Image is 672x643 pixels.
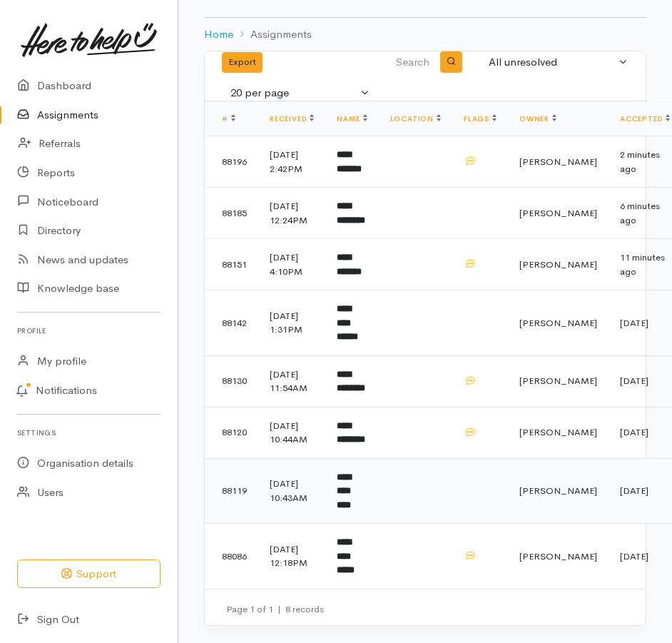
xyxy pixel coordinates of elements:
[258,355,325,407] td: [DATE] 11:54AM
[270,114,314,123] a: Received
[519,258,597,270] span: [PERSON_NAME]
[258,136,325,188] td: [DATE] 2:42PM
[519,207,597,219] span: [PERSON_NAME]
[519,426,597,438] span: [PERSON_NAME]
[258,290,325,356] td: [DATE] 1:31PM
[278,603,281,615] span: |
[205,355,258,407] td: 88130
[337,114,367,123] a: Name
[519,114,556,123] a: Owner
[480,49,637,76] button: All unresolved
[620,317,648,329] time: [DATE]
[620,426,648,438] time: [DATE]
[464,114,497,123] a: Flags
[204,18,646,51] nav: breadcrumb
[205,290,258,356] td: 88142
[620,200,660,226] time: 6 minutes ago
[519,550,597,562] span: [PERSON_NAME]
[230,85,357,101] div: 20 per page
[489,54,616,71] div: All unresolved
[519,485,597,497] span: [PERSON_NAME]
[17,321,161,340] h6: Profile
[258,524,325,589] td: [DATE] 12:18PM
[17,560,161,589] button: Support
[258,458,325,524] td: [DATE] 10:43AM
[258,188,325,239] td: [DATE] 12:24PM
[222,52,263,73] button: Export
[519,156,597,168] span: [PERSON_NAME]
[258,239,325,290] td: [DATE] 4:10PM
[205,524,258,589] td: 88086
[226,603,324,615] small: Page 1 of 1 8 records
[620,114,670,123] a: Accepted
[205,239,258,290] td: 88151
[233,26,312,43] li: Assignments
[351,45,432,79] input: Search
[17,423,161,442] h6: Settings
[519,375,597,387] span: [PERSON_NAME]
[258,407,325,458] td: [DATE] 10:44AM
[205,458,258,524] td: 88119
[620,375,648,387] time: [DATE]
[620,251,665,278] time: 11 minutes ago
[519,317,597,329] span: [PERSON_NAME]
[390,114,441,123] a: Location
[620,148,660,175] time: 2 minutes ago
[222,114,235,123] a: #
[205,136,258,188] td: 88196
[205,407,258,458] td: 88120
[222,79,379,107] button: 20 per page
[204,26,233,43] a: Home
[620,550,648,562] time: [DATE]
[205,188,258,239] td: 88185
[620,485,648,497] time: [DATE]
